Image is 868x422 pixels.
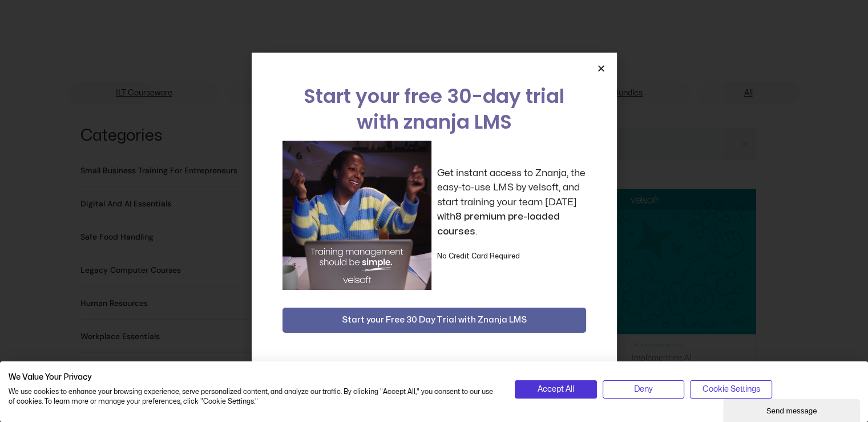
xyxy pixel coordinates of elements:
[282,141,431,290] img: a woman sitting at her laptop dancing
[437,253,520,260] strong: No Credit Card Required
[634,383,653,396] span: Deny
[690,380,772,399] button: Adjust cookie preferences
[538,383,574,396] span: Accept All
[282,308,586,333] button: Start your Free 30 Day Trial with Znanja LMS
[342,313,527,327] span: Start your Free 30 Day Trial with Znanja LMS
[282,83,586,135] h2: Start your free 30-day trial with znanja LMS
[9,387,498,407] p: We use cookies to enhance your browsing experience, serve personalized content, and analyze our t...
[597,64,605,73] a: Close
[437,166,586,239] p: Get instant access to Znanja, the easy-to-use LMS by velsoft, and start training your team [DATE]...
[723,397,862,422] iframe: chat widget
[515,380,596,399] button: Accept all cookies
[702,383,760,396] span: Cookie Settings
[437,212,560,236] strong: 8 premium pre-loaded courses
[9,372,498,383] h2: We Value Your Privacy
[603,380,684,399] button: Deny all cookies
